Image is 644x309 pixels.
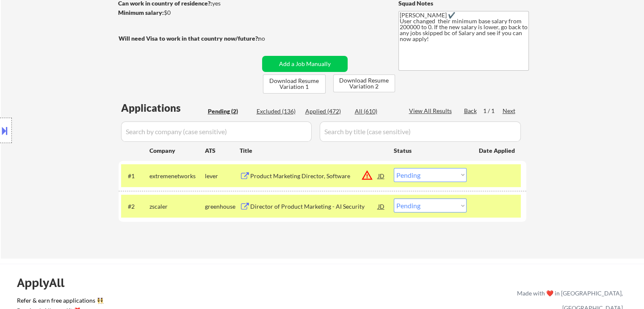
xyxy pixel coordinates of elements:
div: Pending (2) [208,107,250,116]
div: Status [394,143,467,158]
button: warning_amber [361,169,373,181]
div: Product Marketing Director, Software [250,172,378,180]
div: greenhouse [205,202,240,211]
button: Download Resume Variation 1 [263,74,326,94]
div: View All Results [409,107,454,115]
div: JD [377,199,386,214]
button: Add a Job Manually [262,56,348,72]
div: JD [377,168,386,183]
div: Applied (472) [305,107,348,116]
div: Director of Product Marketing - AI Security [250,202,378,211]
div: Company [149,146,205,155]
input: Search by company (case sensitive) [121,121,312,142]
div: ATS [205,146,240,155]
strong: Minimum salary: [118,9,164,16]
div: All (610) [355,107,397,116]
div: Title [240,146,386,155]
div: $0 [118,8,259,17]
input: Search by title (case sensitive) [320,121,521,142]
div: ApplyAll [17,276,74,290]
div: 1 / 1 [483,107,503,115]
div: extremenetworks [149,172,205,180]
div: Applications [121,103,205,113]
div: Excluded (136) [257,107,299,116]
div: zscaler [149,202,205,211]
div: Date Applied [479,146,516,155]
strong: Will need Visa to work in that country now/future?: [119,35,260,42]
button: Download Resume Variation 2 [333,74,395,92]
div: no [258,34,282,43]
div: Next [503,107,516,115]
div: Back [464,107,478,115]
a: Refer & earn free applications 👯‍♀️ [17,298,340,306]
div: lever [205,172,240,180]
